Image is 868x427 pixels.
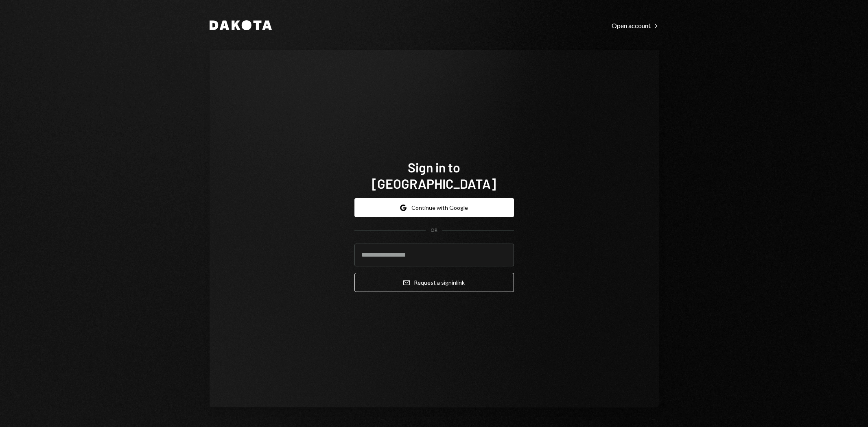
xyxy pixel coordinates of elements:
button: Request a signinlink [354,273,514,292]
h1: Sign in to [GEOGRAPHIC_DATA] [354,159,514,192]
button: Continue with Google [354,198,514,217]
div: Open account [612,22,659,30]
a: Open account [612,21,659,30]
div: OR [431,227,437,234]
